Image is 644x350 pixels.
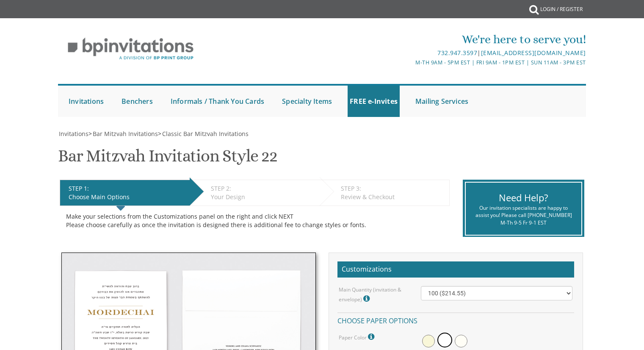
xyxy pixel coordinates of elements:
a: Bar Mitzvah Invitations [92,130,158,138]
span: > [158,130,249,138]
div: Make your selections from the Customizations panel on the right and click NEXT Please choose care... [66,212,443,229]
h2: Customizations [337,261,574,278]
div: Your Design [211,193,315,201]
div: Choose Main Options [69,193,185,201]
div: STEP 1: [69,184,185,193]
a: [EMAIL_ADDRESS][DOMAIN_NAME] [481,49,586,57]
span: Classic Bar Mitzvah Invitations [162,130,249,138]
a: FREE e-Invites [348,86,400,117]
h4: Choose paper options [337,312,574,327]
div: Need Help? [472,191,575,204]
h1: Bar Mitzvah Invitation Style 22 [58,147,277,172]
span: Invitations [59,130,88,138]
a: Invitations [66,86,106,117]
div: Review & Checkout [341,193,445,201]
a: Specialty Items [280,86,334,117]
span: > [88,130,158,138]
span: Bar Mitzvah Invitations [93,130,158,138]
div: STEP 2: [211,184,315,193]
div: | [235,48,586,58]
a: Invitations [58,130,88,138]
a: Informals / Thank You Cards [169,86,266,117]
img: BP Invitation Loft [58,31,203,67]
div: M-Th 9am - 5pm EST | Fri 9am - 1pm EST | Sun 11am - 3pm EST [235,58,586,67]
a: Classic Bar Mitzvah Invitations [161,130,249,138]
label: Main Quantity (invitation & envelope) [339,286,408,304]
div: STEP 3: [341,184,445,193]
label: Paper Color [339,331,376,342]
div: We're here to serve you! [235,31,586,48]
div: Our invitation specialists are happy to assist you! Please call [PHONE_NUMBER] M-Th 9-5 Fr 9-1 EST [472,204,575,226]
a: Mailing Services [413,86,470,117]
a: Benchers [119,86,155,117]
a: 732.947.3597 [437,49,477,57]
